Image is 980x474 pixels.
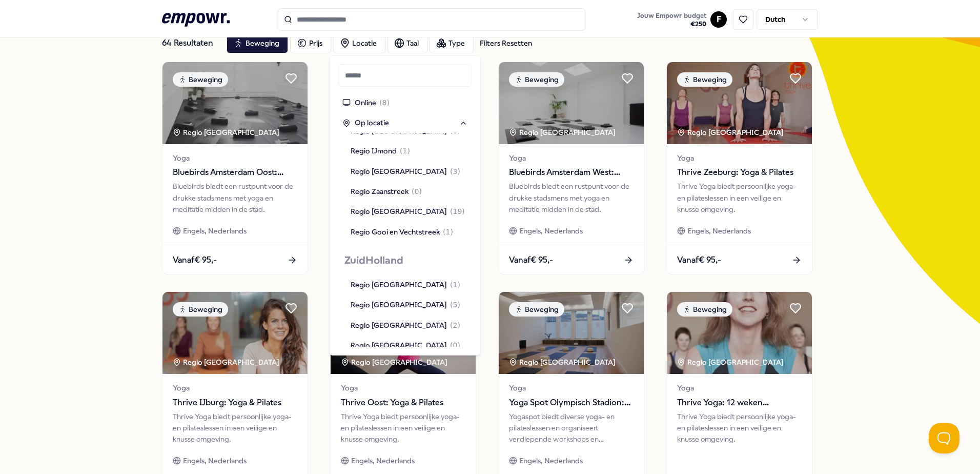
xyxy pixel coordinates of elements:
[450,320,460,331] span: ( 2 )
[519,455,583,466] span: Engels, Nederlands
[430,33,474,53] button: Type
[499,62,644,144] img: package image
[173,152,297,164] span: Yoga
[173,181,297,215] div: Bluebirds biedt een rustpunt voor de drukke stadsmens met yoga en meditatie midden in de stad.
[341,357,449,368] div: Regio [GEOGRAPHIC_DATA]
[162,62,308,275] a: package imageBewegingRegio [GEOGRAPHIC_DATA] YogaBluebirds Amsterdam Oost: Yoga & WelzijnBluebird...
[412,186,422,197] span: ( 0 )
[633,9,710,30] a: Jouw Empowr budget€250
[677,166,802,179] span: Thrive Zeeburg: Yoga & Pilates
[677,253,721,267] span: Vanaf € 95,-
[509,181,634,215] div: Bluebirds biedt een rustpunt voor de drukke stadsmens met yoga en meditatie midden in de stad.
[387,33,427,53] button: Taal
[509,166,634,179] span: Bluebirds Amsterdam West: Yoga & Welzijn
[173,302,228,317] div: Beweging
[519,225,583,236] span: Engels, Nederlands
[450,299,460,310] span: ( 5 )
[509,152,634,164] span: Yoga
[351,166,460,177] div: Regio [GEOGRAPHIC_DATA]
[338,133,472,347] div: Suggestions
[278,8,585,31] input: Search for products, categories or subcategories
[710,11,727,28] button: F
[227,33,288,53] button: Beweging
[677,302,732,317] div: Beweging
[173,382,297,393] span: Yoga
[341,411,465,445] div: Thrive Yoga biedt persoonlijke yoga- en pilateslessen in een veilige en knusse omgeving.
[351,455,415,466] span: Engels, Nederlands
[333,33,385,53] button: Locatie
[173,127,281,138] div: Regio [GEOGRAPHIC_DATA]
[355,117,389,128] span: Op locatie
[173,396,297,409] span: Thrive IJburg: Yoga & Pilates
[509,382,634,393] span: Yoga
[637,20,706,28] span: € 250
[355,97,376,108] span: Online
[637,12,706,20] span: Jouw Empowr budget
[509,396,634,409] span: Yoga Spot Olympisch Stadion: Yoga & Pilates
[351,299,460,310] div: Regio [GEOGRAPHIC_DATA]
[290,33,331,53] button: Prijs
[929,423,959,453] iframe: Help Scout Beacon - Open
[173,72,228,87] div: Beweging
[173,253,217,267] span: Vanaf € 95,-
[677,72,732,87] div: Beweging
[379,97,390,108] span: ( 8 )
[450,166,460,177] span: ( 3 )
[509,302,564,317] div: Beweging
[341,396,465,409] span: Thrive Oost: Yoga & Pilates
[183,225,247,236] span: Engels, Nederlands
[509,411,634,445] div: Yogaspot biedt diverse yoga- en pilateslessen en organiseert verdiepende workshops en cursussen.
[509,253,553,267] span: Vanaf € 95,-
[450,279,460,290] span: ( 1 )
[173,166,297,179] span: Bluebirds Amsterdam Oost: Yoga & Welzijn
[677,357,785,368] div: Regio [GEOGRAPHIC_DATA]
[509,357,617,368] div: Regio [GEOGRAPHIC_DATA]
[450,340,460,351] span: ( 0 )
[509,72,564,87] div: Beweging
[341,382,465,393] span: Yoga
[667,62,812,144] img: package image
[677,181,802,215] div: Thrive Yoga biedt persoonlijke yoga- en pilateslessen in een veilige en knusse omgeving.
[498,62,644,275] a: package imageBewegingRegio [GEOGRAPHIC_DATA] YogaBluebirds Amsterdam West: Yoga & WelzijnBluebird...
[351,340,460,351] div: Regio [GEOGRAPHIC_DATA]
[162,33,218,53] div: 64 Resultaten
[499,292,644,374] img: package image
[666,62,812,275] a: package imageBewegingRegio [GEOGRAPHIC_DATA] YogaThrive Zeeburg: Yoga & PilatesThrive Yoga biedt ...
[635,10,708,30] button: Jouw Empowr budget€250
[400,145,410,156] span: ( 1 )
[351,145,410,156] div: Regio IJmond
[173,411,297,445] div: Thrive Yoga biedt persoonlijke yoga- en pilateslessen in een veilige en knusse omgeving.
[480,37,532,49] div: Filters Resetten
[351,226,453,238] div: Regio Gooi en Vechtstreek
[351,186,422,197] div: Regio Zaanstreek
[162,62,308,144] img: package image
[677,152,802,164] span: Yoga
[509,127,617,138] div: Regio [GEOGRAPHIC_DATA]
[677,127,785,138] div: Regio [GEOGRAPHIC_DATA]
[667,292,812,374] img: package image
[677,411,802,445] div: Thrive Yoga biedt persoonlijke yoga- en pilateslessen in een veilige en knusse omgeving.
[173,357,281,368] div: Regio [GEOGRAPHIC_DATA]
[677,396,802,409] span: Thrive Yoga: 12 weken zwangerschapsyoga
[183,455,247,466] span: Engels, Nederlands
[443,226,453,238] span: ( 1 )
[351,279,460,290] div: Regio [GEOGRAPHIC_DATA]
[351,320,460,331] div: Regio [GEOGRAPHIC_DATA]
[687,225,751,236] span: Engels, Nederlands
[351,206,465,217] div: Regio [GEOGRAPHIC_DATA]
[450,206,465,217] span: ( 19 )
[677,382,802,393] span: Yoga
[162,292,308,374] img: package image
